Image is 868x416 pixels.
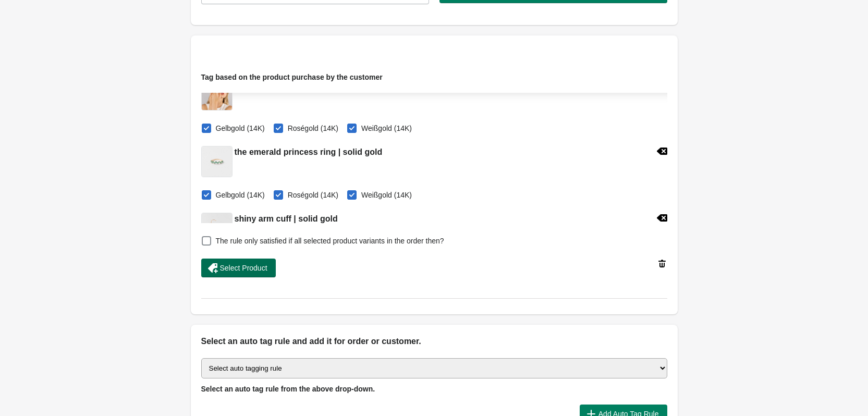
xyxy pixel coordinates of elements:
[216,190,265,200] span: Gelbgold (14K)
[202,146,232,177] img: Ring-princess-emerald-14K-YG-MTO-2-DSCF2820-Bearbeitet.jpg
[201,385,375,393] span: Select an auto tag rule from the above drop-down.
[288,190,338,200] span: Roségold (14K)
[361,123,412,133] span: Weißgold (14K)
[201,259,276,277] button: Select Product
[201,335,667,348] h2: Select an auto tag rule and add it for order or customer.
[288,123,338,133] span: Roségold (14K)
[220,264,267,272] span: Select Product
[201,73,383,81] span: Tag based on the product purchase by the customer
[235,213,338,225] h2: shiny arm cuff | solid gold
[361,190,412,200] span: Weißgold (14K)
[216,236,444,246] span: The rule only satisfied if all selected product variants in the order then?
[202,80,232,110] img: glamorous-ring-emerald-mood-14K-YG-CWR66244.jpg
[235,146,383,158] h2: the emerald princess ring | solid gold
[202,213,232,243] img: Glamorous-arm-cuff-SG-14K-YG-DSCF2974.jpg
[216,123,265,133] span: Gelbgold (14K)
